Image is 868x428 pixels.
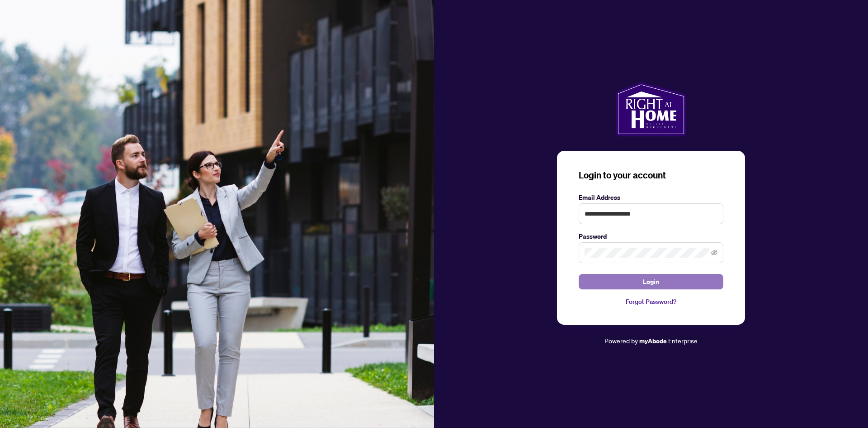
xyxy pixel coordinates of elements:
img: ma-logo [616,82,686,136]
span: Powered by [604,337,638,345]
a: Forgot Password? [579,297,723,307]
span: Enterprise [668,337,698,345]
h3: Login to your account [579,169,723,182]
button: Login [579,274,723,289]
span: eye-invisible [711,250,717,256]
span: Login [643,274,659,289]
a: myAbode [639,336,667,346]
label: Email Address [579,192,723,202]
label: Password [579,231,723,241]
